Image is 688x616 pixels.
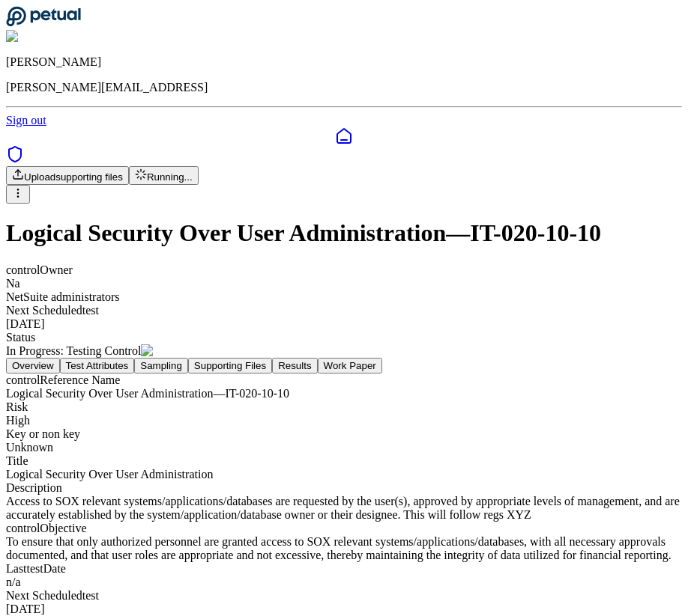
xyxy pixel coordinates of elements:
button: Work Paper [318,358,382,373]
div: Key or non key [6,427,682,441]
span: Logical Security Over User Administration [6,468,213,481]
img: Roberto Fernandez [6,30,109,43]
button: More Options [6,185,30,204]
button: Overview [6,358,60,373]
a: Dashboard [6,127,682,145]
div: [DATE] [6,603,682,616]
div: In Progress : Testing Control [6,344,682,358]
div: n/a [6,576,682,589]
div: control Objective [6,522,682,535]
p: [PERSON_NAME] [6,55,682,69]
div: Next Scheduled test [6,589,682,603]
button: Test Attributes [60,358,135,373]
p: [PERSON_NAME][EMAIL_ADDRESS] [6,81,682,94]
span: NetSuite administrators [6,290,120,303]
div: control Owner [6,263,682,277]
a: SOC [6,145,682,166]
div: Logical Security Over User Administration — IT-020-10-10 [6,387,682,400]
div: Description [6,481,682,495]
div: Access to SOX relevant systems/applications/databases are requested by the user(s), approved by a... [6,495,682,522]
button: Uploadsupporting files [6,166,129,185]
div: Unknown [6,441,682,454]
div: Last test Date [6,562,682,576]
h1: Logical Security Over User Administration — IT-020-10-10 [6,219,682,247]
div: Status [6,331,682,344]
nav: Tabs [6,358,682,373]
a: Sign out [6,114,46,126]
div: [DATE] [6,317,682,331]
a: Go to Dashboard [6,16,81,29]
div: To ensure that only authorized personnel are granted access to SOX relevant systems/applications/... [6,535,682,562]
button: Running... [129,166,199,185]
button: Results [272,358,317,373]
div: control Reference Name [6,373,682,387]
div: High [6,414,682,427]
img: Logo [141,344,178,358]
button: Supporting Files [188,358,272,373]
button: Sampling [134,358,188,373]
div: Risk [6,400,682,414]
div: Next Scheduled test [6,304,682,317]
span: Na [6,277,20,290]
div: Title [6,454,682,468]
